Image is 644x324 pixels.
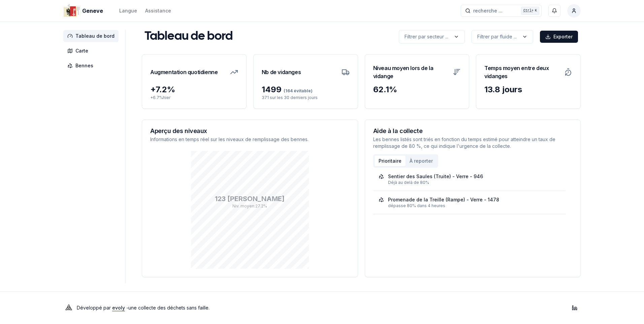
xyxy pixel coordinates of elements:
a: Bennes [63,60,121,72]
h3: Niveau moyen lors de la vidange [373,63,449,82]
div: 1499 [262,84,350,95]
a: Promenade de la Treille (Rampe) - Verre - 1478dépasse 80% dans 4 heures [379,196,560,208]
h3: Temps moyen entre deux vidanges [484,63,560,82]
div: Langue [119,7,137,14]
div: Sentier des Saules (Truite) - Verre - 946 [388,173,483,180]
img: Geneve Logo [63,3,79,19]
h3: Nb de vidanges [262,63,301,82]
div: + 7.2 % [150,84,238,95]
a: evoly [112,305,125,311]
p: Filtrer par secteur ... [405,33,448,40]
a: Carte [63,45,121,57]
span: (164 évitable) [282,88,313,93]
button: Prioritaire [375,156,406,166]
button: label [399,30,465,43]
a: Geneve [63,7,106,15]
h3: Aperçu des niveaux [150,128,350,134]
h3: Augmentation quotidienne [150,63,218,82]
p: Informations en temps réel sur les niveaux de remplissage des bennes. [150,136,350,143]
div: dépasse 80% dans 4 heures [388,203,560,208]
h3: Aide à la collecte [373,128,573,134]
span: Bennes [75,62,93,69]
div: Déjà au delà de 80% [388,180,560,185]
div: 13.8 jours [484,84,572,95]
button: À reporter [406,156,437,166]
button: Langue [119,7,137,15]
div: 62.1 % [373,84,461,95]
img: Evoly Logo [63,302,74,313]
span: Geneve [82,7,103,15]
span: recherche ... [473,7,503,14]
a: Tableau de bord [63,30,121,42]
p: 371 sur les 30 derniers jours [262,95,350,100]
h1: Tableau de bord [144,30,233,43]
button: recherche ...Ctrl+K [461,5,542,17]
p: Les bennes listés sont triés en fonction du temps estimé pour atteindre un taux de remplissage de... [373,136,573,150]
button: Exporter [540,31,578,43]
a: Assistance [145,7,171,15]
span: Carte [75,47,88,54]
p: Filtrer par fluide ... [477,33,517,40]
p: Développé par - une collecte des déchets sans faille . [77,303,210,313]
a: Sentier des Saules (Truite) - Verre - 946Déjà au delà de 80% [379,173,560,185]
button: label [472,30,533,43]
p: + 6.7 % hier [150,95,238,100]
div: Promenade de la Treille (Rampe) - Verre - 1478 [388,196,499,203]
span: Tableau de bord [75,33,115,39]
